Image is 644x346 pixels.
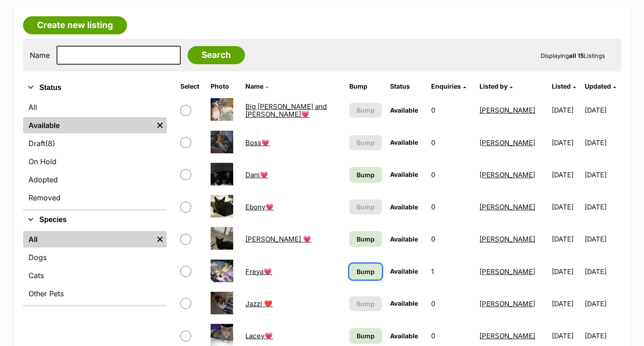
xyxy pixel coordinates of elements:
[390,171,418,178] span: Available
[23,82,167,94] button: Status
[390,106,418,114] span: Available
[585,256,620,287] td: [DATE]
[23,249,167,265] a: Dogs
[23,285,167,302] a: Other Pets
[390,235,418,243] span: Available
[23,153,167,170] a: On Hold
[245,332,273,340] a: Lacey💗
[548,256,583,287] td: [DATE]
[431,82,461,90] span: translation missing: en.admin.listings.index.attributes.enquiries
[357,267,375,276] span: Bump
[357,202,375,212] span: Bump
[245,82,268,90] a: Name
[23,267,167,284] a: Cats
[349,296,382,311] button: Bump
[428,288,475,319] td: 0
[585,82,616,90] a: Updated
[188,46,245,64] input: Search
[479,82,512,90] a: Listed by
[23,16,127,34] a: Create new listing
[548,288,583,319] td: [DATE]
[245,203,274,211] a: Ebony💗
[585,127,620,158] td: [DATE]
[479,332,535,340] a: [PERSON_NAME]
[23,99,167,115] a: All
[153,231,167,247] a: Remove filter
[428,256,475,287] td: 1
[357,299,375,308] span: Bump
[585,191,620,223] td: [DATE]
[349,167,382,183] a: Bump
[23,231,153,247] a: All
[245,299,273,308] a: Jazzi ❤️
[23,229,167,305] div: Species
[428,223,475,255] td: 0
[569,52,584,59] strong: all 15
[431,82,466,90] a: Enquiries
[245,235,311,243] a: [PERSON_NAME] 💗
[552,82,576,90] a: Listed
[479,106,535,114] a: [PERSON_NAME]
[177,79,207,94] th: Select
[346,79,386,94] th: Bump
[207,79,241,94] th: Photo
[390,138,418,146] span: Available
[245,171,268,179] a: Dani💗
[245,82,263,90] span: Name
[245,267,272,276] a: Freya💗
[349,103,382,118] button: Bump
[30,51,50,59] label: Name
[585,159,620,190] td: [DATE]
[428,127,475,158] td: 0
[349,264,382,280] a: Bump
[479,82,508,90] span: Listed by
[349,199,382,214] button: Bump
[23,135,167,152] a: Draft
[548,95,583,126] td: [DATE]
[548,223,583,255] td: [DATE]
[479,203,535,211] a: [PERSON_NAME]
[357,138,375,147] span: Bump
[357,331,375,341] span: Bump
[428,191,475,223] td: 0
[585,288,620,319] td: [DATE]
[357,234,375,244] span: Bump
[386,79,427,94] th: Status
[349,328,382,344] a: Bump
[479,267,535,276] a: [PERSON_NAME]
[585,95,620,126] td: [DATE]
[552,82,571,90] span: Listed
[390,267,418,275] span: Available
[428,159,475,190] td: 0
[357,105,375,115] span: Bump
[479,171,535,179] a: [PERSON_NAME]
[548,159,583,190] td: [DATE]
[585,223,620,255] td: [DATE]
[23,190,167,206] a: Removed
[428,95,475,126] td: 0
[479,299,535,308] a: [PERSON_NAME]
[245,138,270,147] a: Boss💗
[390,332,418,340] span: Available
[479,138,535,147] a: [PERSON_NAME]
[245,102,327,118] a: Big [PERSON_NAME] and [PERSON_NAME]💗
[548,191,583,223] td: [DATE]
[541,52,605,59] span: Displaying Listings
[349,231,382,247] a: Bump
[23,97,167,209] div: Status
[45,138,55,149] span: (8)
[357,170,375,180] span: Bump
[548,127,583,158] td: [DATE]
[390,203,418,211] span: Available
[153,117,167,133] a: Remove filter
[23,171,167,188] a: Adopted
[479,235,535,243] a: [PERSON_NAME]
[390,299,418,307] span: Available
[585,82,611,90] span: Updated
[23,214,167,226] button: Species
[23,117,153,133] a: Available
[349,135,382,150] button: Bump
